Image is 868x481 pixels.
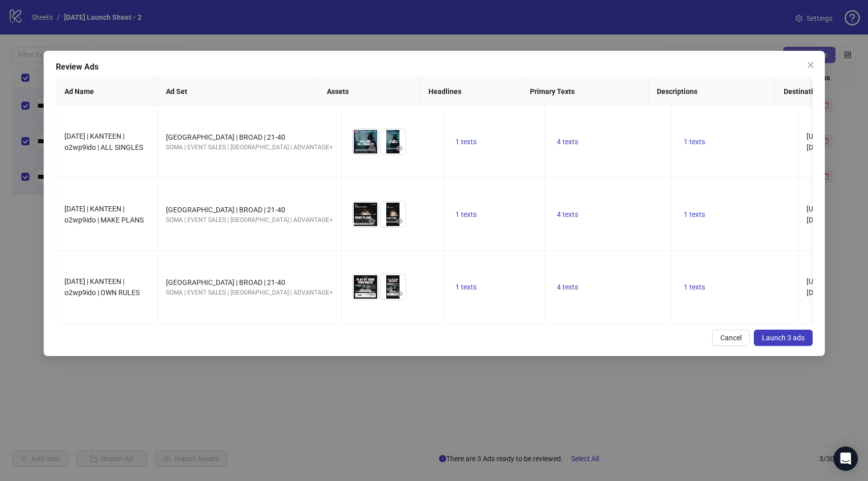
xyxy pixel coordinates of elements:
th: Headlines [420,78,521,106]
button: Preview [393,287,406,300]
span: eye [369,217,376,225]
button: Preview [393,142,406,154]
span: 4 texts [557,283,578,291]
span: [DATE] | KANTEEN | o2wp9ido | MAKE PLANS [64,205,144,224]
button: Launch 3 ads [754,330,813,346]
span: Cancel [720,334,742,342]
th: Ad Name [56,78,158,106]
span: [DATE] | KANTEEN | o2wp9ido | OWN RULES [64,277,140,297]
button: 4 texts [553,281,582,293]
button: Cancel [712,330,750,346]
button: 1 texts [680,208,709,220]
div: Review Ads [56,61,813,73]
span: 1 texts [684,138,705,146]
button: 1 texts [451,208,481,220]
button: 1 texts [451,281,481,293]
div: SOMA | EVENT SALES | [GEOGRAPHIC_DATA] | ADVANTAGE+ [166,288,333,298]
button: 1 texts [451,136,481,148]
span: eye [369,145,376,152]
button: 1 texts [680,136,709,148]
button: Preview [366,215,378,227]
span: eye [396,290,403,297]
button: Preview [366,287,378,300]
div: SOMA | EVENT SALES | [GEOGRAPHIC_DATA] | ADVANTAGE+ [166,215,333,225]
span: close [807,61,815,69]
div: [GEOGRAPHIC_DATA] | BROAD | 21-40 [166,132,333,143]
span: eye [396,145,403,152]
th: Primary Texts [521,78,648,106]
button: Close [803,57,819,73]
div: [GEOGRAPHIC_DATA] | BROAD | 21-40 [166,204,333,215]
button: 1 texts [680,281,709,293]
button: 4 texts [553,136,582,148]
img: Asset 1 [353,202,378,227]
span: 1 texts [455,210,477,218]
img: Asset 1 [353,274,378,300]
img: Asset 1 [353,129,378,154]
img: Asset 2 [380,274,406,300]
th: Ad Set [158,78,319,106]
button: Preview [366,142,378,154]
th: Assets [318,78,420,106]
span: 4 texts [557,138,578,146]
span: 4 texts [557,210,578,218]
div: [GEOGRAPHIC_DATA] | BROAD | 21-40 [166,277,333,288]
div: Open Intercom Messenger [833,446,858,471]
span: eye [369,290,376,297]
img: Asset 2 [380,202,406,227]
button: Preview [393,215,406,227]
th: Descriptions [648,78,775,106]
span: [DATE] | KANTEEN | o2wp9ido | ALL SINGLES [64,132,143,151]
button: 4 texts [553,208,582,220]
img: Asset 2 [380,129,406,154]
span: eye [396,217,403,225]
span: Launch 3 ads [762,334,805,342]
span: 1 texts [684,283,705,291]
div: SOMA | EVENT SALES | [GEOGRAPHIC_DATA] | ADVANTAGE+ [166,143,333,152]
span: 1 texts [455,283,477,291]
span: 1 texts [455,138,477,146]
span: 1 texts [684,210,705,218]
